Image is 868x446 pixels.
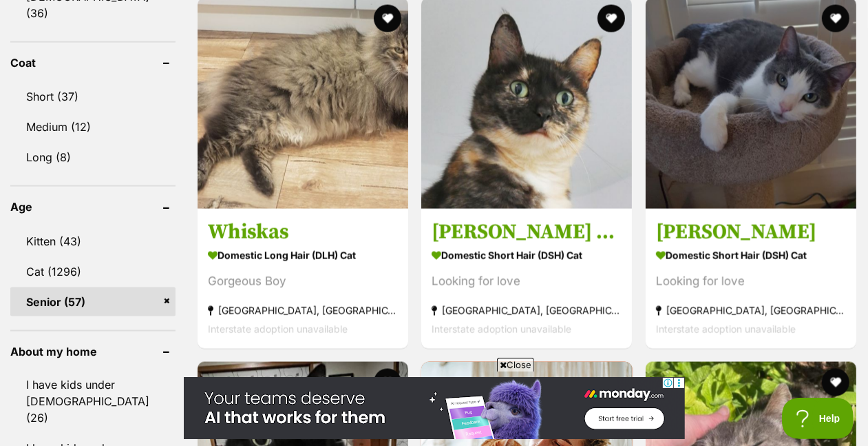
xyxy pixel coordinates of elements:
[10,345,176,358] header: About my home
[198,209,408,349] a: Whiskas Domestic Long Hair (DLH) Cat Gorgeous Boy [GEOGRAPHIC_DATA], [GEOGRAPHIC_DATA] Interstate...
[10,201,176,213] header: Age
[656,272,846,291] div: Looking for love
[10,82,176,111] a: Short (37)
[10,227,176,256] a: Kitten (43)
[374,369,401,396] button: favourite
[432,323,571,335] span: Interstate adoption unavailable
[656,301,846,320] strong: [GEOGRAPHIC_DATA], [GEOGRAPHIC_DATA]
[432,301,622,320] strong: [GEOGRAPHIC_DATA], [GEOGRAPHIC_DATA]
[432,219,622,245] h3: [PERSON_NAME] STA014215
[782,398,854,439] iframe: Help Scout Beacon - Open
[10,257,176,286] a: Cat (1296)
[10,57,176,69] header: Coat
[208,301,398,320] strong: [GEOGRAPHIC_DATA], [GEOGRAPHIC_DATA]
[656,245,846,265] strong: Domestic Short Hair (DSH) Cat
[646,209,856,349] a: [PERSON_NAME] Domestic Short Hair (DSH) Cat Looking for love [GEOGRAPHIC_DATA], [GEOGRAPHIC_DATA]...
[208,272,398,291] div: Gorgeous Boy
[10,143,176,172] a: Long (8)
[656,323,796,335] span: Interstate adoption unavailable
[598,5,626,32] button: favourite
[374,5,401,32] button: favourite
[497,358,534,372] span: Close
[822,5,849,32] button: favourite
[822,369,849,396] button: favourite
[208,323,348,335] span: Interstate adoption unavailable
[656,219,846,245] h3: [PERSON_NAME]
[10,112,176,141] a: Medium (12)
[421,209,632,349] a: [PERSON_NAME] STA014215 Domestic Short Hair (DSH) Cat Looking for love [GEOGRAPHIC_DATA], [GEOGRA...
[184,377,685,439] iframe: Advertisement
[10,287,176,316] a: Senior (57)
[10,371,176,433] a: I have kids under [DEMOGRAPHIC_DATA] (26)
[208,245,398,265] strong: Domestic Long Hair (DLH) Cat
[432,272,622,291] div: Looking for love
[432,245,622,265] strong: Domestic Short Hair (DSH) Cat
[208,219,398,245] h3: Whiskas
